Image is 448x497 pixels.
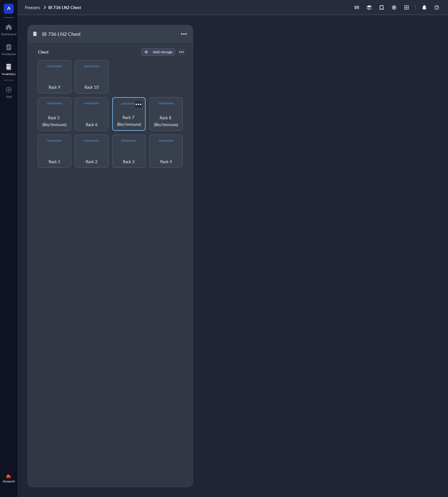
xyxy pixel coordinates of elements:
[2,62,16,76] a: Inventory
[3,479,15,483] div: Account
[2,72,16,76] div: Inventory
[2,42,16,56] a: Notebook
[86,121,98,128] span: Rack 6
[6,95,12,98] div: Add
[25,5,47,10] a: Freezers
[152,114,180,128] span: Rack 8 (Bio/Immuno)
[1,22,17,36] a: Dashboard
[49,158,60,165] span: Rack 1
[115,114,142,128] span: Rack 7 (Bio/Immuno)
[86,158,98,165] span: Rack 2
[84,84,99,91] span: Rack 10
[25,4,40,10] span: Freezers
[160,158,172,165] span: Rack 4
[48,5,82,10] a: BI 736 LN2 Chest
[7,4,11,12] span: A
[39,29,84,39] div: BI 736 LN2 Chest
[141,48,175,56] button: Add storage
[2,52,16,56] div: Notebook
[35,48,73,56] div: Chest
[6,474,11,479] img: e3b8e2f9-2f7f-49fa-a8fb-4d0ab0feffc4.jpeg
[41,114,68,128] span: Rack 5 (Bio/Immuno)
[49,84,60,91] span: Rack 9
[153,49,172,55] div: Add storage
[123,158,135,165] span: Rack 3
[1,32,17,36] div: Dashboard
